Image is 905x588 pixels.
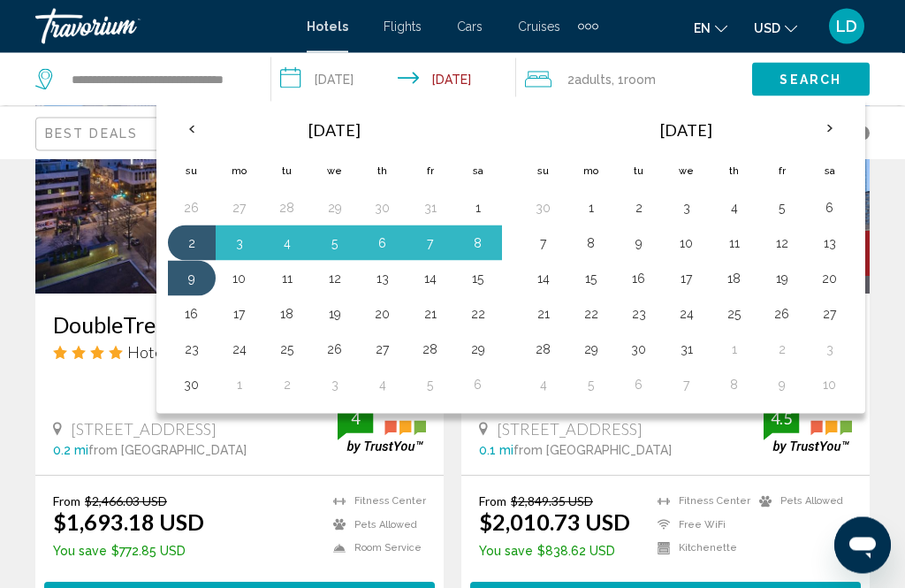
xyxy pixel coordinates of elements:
button: Day 6 [464,372,492,397]
button: Day 7 [529,231,558,256]
button: Day 1 [720,337,749,362]
button: Day 2 [625,195,653,220]
span: From [479,494,506,509]
button: Day 16 [625,266,653,291]
button: Day 17 [225,302,254,326]
button: Day 12 [768,231,796,256]
button: Day 11 [720,231,749,256]
button: Day 4 [369,372,397,397]
button: Day 29 [321,195,349,220]
button: Previous month [168,109,216,149]
p: $838.62 USD [479,545,630,559]
button: Day 10 [225,266,254,291]
li: Room Service [324,542,426,557]
span: 0.2 mi [53,444,88,458]
button: Change language [694,15,727,41]
li: Fitness Center [324,494,426,509]
button: Day 3 [673,195,701,220]
p: $772.85 USD [53,545,204,559]
span: From [53,494,80,509]
button: Day 18 [720,266,749,291]
button: Next month [806,109,854,149]
a: DoubleTree by [GEOGRAPHIC_DATA] [53,312,426,339]
button: Day 5 [321,231,349,256]
button: Day 4 [720,195,749,220]
button: Day 20 [369,302,397,326]
span: [STREET_ADDRESS] [71,420,217,439]
mat-select: Sort by [45,127,296,142]
button: Day 12 [321,266,349,291]
a: Cruises [518,19,560,34]
a: Hotels [307,19,348,34]
button: Day 31 [416,195,445,220]
span: Best Deals [45,126,138,141]
span: Adults [574,73,612,87]
span: , 1 [612,67,656,92]
button: Day 22 [464,302,492,326]
button: Day 22 [577,302,605,326]
button: Day 26 [321,337,349,362]
button: Day 4 [273,231,301,256]
button: Day 1 [464,195,492,220]
li: Free WiFi [649,518,750,533]
button: Day 8 [577,231,605,256]
button: Day 26 [178,195,206,220]
button: Day 27 [225,195,254,220]
ins: $1,693.18 USD [53,509,204,536]
span: USD [754,21,780,35]
span: Room [624,73,656,87]
button: Day 11 [273,266,301,291]
button: Day 5 [416,372,445,397]
button: Day 30 [178,372,206,397]
button: Check-in date: Nov 2, 2025 Check-out date: Nov 9, 2025 [271,53,516,106]
button: Day 2 [273,372,301,397]
button: Day 27 [816,302,844,326]
button: Change currency [754,15,797,41]
button: Day 14 [416,266,445,291]
button: Day 28 [529,337,558,362]
button: Day 2 [178,231,206,256]
button: Day 7 [416,231,445,256]
button: Day 20 [816,266,844,291]
button: Day 29 [577,337,605,362]
li: Pets Allowed [750,494,852,509]
button: Day 1 [225,372,254,397]
button: Day 14 [529,266,558,291]
button: Day 23 [178,337,206,362]
li: Kitchenette [649,542,750,557]
button: Day 8 [720,372,749,397]
button: Day 15 [464,266,492,291]
button: Day 25 [720,302,749,326]
button: Day 19 [768,266,796,291]
a: Flights [384,19,422,34]
span: from [GEOGRAPHIC_DATA] [88,444,247,458]
button: Day 10 [673,231,701,256]
button: Day 17 [673,266,701,291]
a: Cars [457,19,483,34]
span: Search [780,73,841,88]
button: Day 3 [321,372,349,397]
button: Day 27 [369,337,397,362]
button: Search [752,63,870,95]
th: [DATE] [567,109,806,151]
button: Day 18 [273,302,301,326]
button: User Menu [824,8,870,45]
del: $2,849.35 USD [511,494,593,509]
button: Day 3 [816,337,844,362]
button: Day 23 [625,302,653,326]
li: Pets Allowed [324,518,426,533]
ins: $2,010.73 USD [479,509,630,536]
button: Day 5 [577,372,605,397]
span: en [694,21,711,35]
button: Day 30 [529,195,558,220]
button: Day 30 [625,337,653,362]
button: Day 13 [369,266,397,291]
button: Day 31 [673,337,701,362]
iframe: Button to launch messaging window [834,517,891,574]
button: Day 28 [273,195,301,220]
button: Day 10 [816,372,844,397]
